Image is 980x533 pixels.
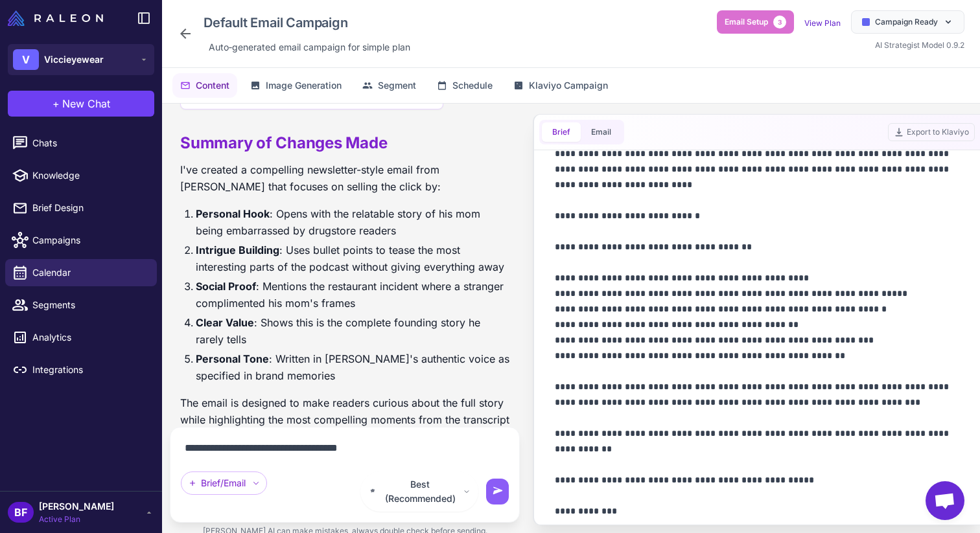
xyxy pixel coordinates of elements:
span: AI Strategist Model 0.9.2 [875,40,964,50]
a: Calendar [5,259,157,286]
span: Viccieyewear [44,52,104,67]
button: Klaviyo Campaign [506,73,616,98]
div: BF [8,502,34,523]
strong: Personal Tone [196,352,269,365]
span: Calendar [32,266,146,280]
span: Schedule [452,78,493,93]
div: V [13,49,39,70]
a: Analytics [5,324,157,351]
button: Export to Klaviyo [888,123,975,141]
a: Integrations [5,356,157,383]
span: Segments [32,298,146,312]
button: VViccieyewear [8,44,154,75]
li: : Shows this is the complete founding story he rarely tells [196,314,509,348]
button: Schedule [429,73,500,98]
span: New Chat [62,96,110,111]
span: + [52,96,60,111]
span: Segment [378,78,416,93]
li: : Written in [PERSON_NAME]'s authentic voice as specified in brand memories [196,350,509,384]
strong: Intrigue Building [196,244,279,256]
button: Brief [542,122,581,142]
span: Klaviyo Campaign [529,78,608,93]
span: Campaign Ready [875,16,938,28]
button: Email [581,122,622,142]
a: Campaigns [5,227,157,254]
a: Raleon Logo [8,10,108,26]
a: Chats [5,130,157,157]
div: Brief/Email [181,471,267,495]
span: Auto‑generated email campaign for simple plan [209,40,410,54]
h2: Summary of Changes Made [180,133,509,153]
span: Image Generation [266,78,342,93]
button: Best (Recommended) [360,471,478,512]
p: I've created a compelling newsletter-style email from [PERSON_NAME] that focuses on selling the c... [180,161,509,195]
button: +New Chat [8,91,154,117]
button: Segment [355,73,424,98]
li: : Uses bullet points to tease the most interesting parts of the podcast without giving everything... [196,242,509,275]
span: Knowledge [32,168,146,183]
span: Brief Design [32,201,146,215]
div: Click to edit description [204,38,415,57]
div: Click to edit campaign name [198,10,415,35]
p: The email is designed to make readers curious about the full story while highlighting the most co... [180,394,509,445]
span: Chats [32,136,146,150]
span: Best (Recommended) [382,477,459,506]
span: Active Plan [39,514,114,525]
img: Raleon Logo [8,10,103,26]
a: Brief Design [5,194,157,221]
span: Content [196,78,229,93]
span: [PERSON_NAME] [39,499,114,514]
div: Open chat [926,481,964,520]
a: View Plan [804,18,841,28]
li: : Opens with the relatable story of his mom being embarrassed by drugstore readers [196,205,509,239]
a: Segments [5,291,157,319]
button: Content [172,73,237,98]
li: : Mentions the restaurant incident where a stranger complimented his mom's frames [196,278,509,312]
strong: Social Proof [196,280,256,293]
strong: Clear Value [196,316,254,329]
span: Integrations [32,363,146,377]
span: Email Setup [725,16,768,28]
a: Knowledge [5,162,157,189]
button: Email Setup3 [717,10,794,34]
span: Campaigns [32,233,146,247]
span: 3 [773,16,786,28]
strong: Personal Hook [196,207,270,220]
span: Analytics [32,330,146,345]
button: Image Generation [242,73,349,98]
